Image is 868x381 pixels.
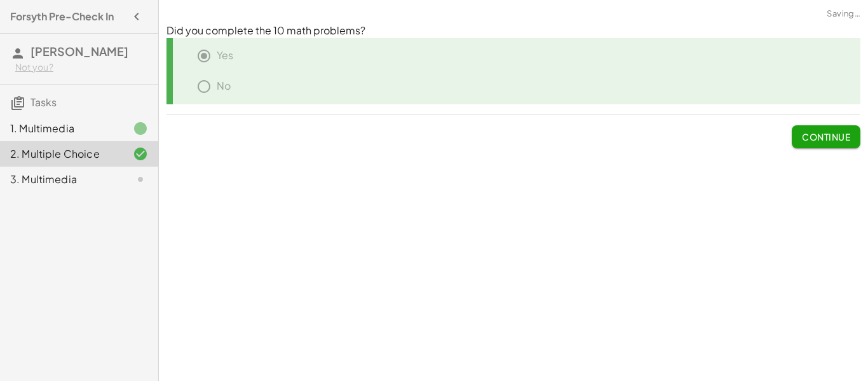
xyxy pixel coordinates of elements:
p: Did you complete the 10 math problems? [166,24,860,38]
span: [PERSON_NAME] [31,44,128,59]
div: 2. Multiple Choice [10,146,112,162]
span: Saving… [827,8,860,20]
div: Not you? [15,61,148,74]
i: Task not started. [133,172,148,187]
i: Task finished. [133,121,148,136]
span: Continue [802,131,850,142]
span: Tasks [31,95,57,109]
button: Continue [792,125,860,148]
h4: Forsyth Pre-Check In [10,9,114,24]
div: 3. Multimedia [10,172,112,187]
div: 1. Multimedia [10,121,112,136]
i: Task finished and correct. [133,146,148,162]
